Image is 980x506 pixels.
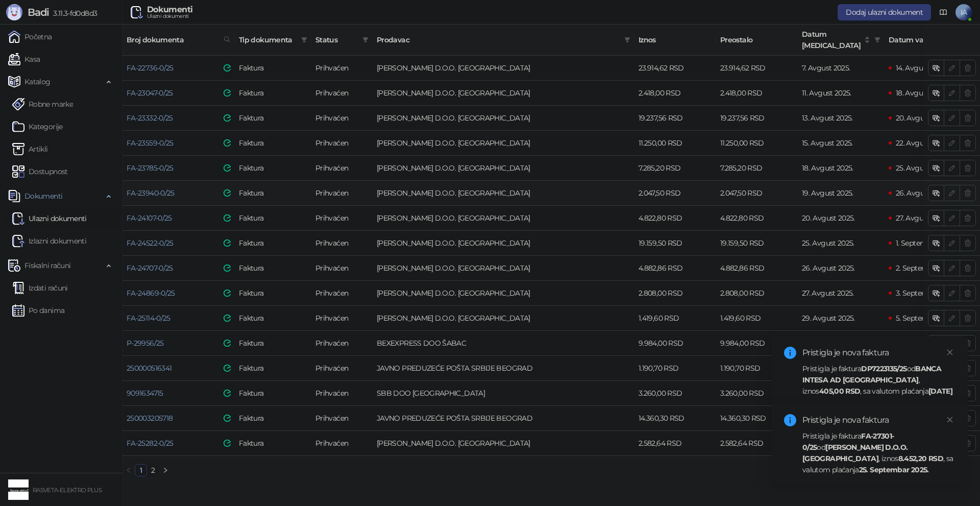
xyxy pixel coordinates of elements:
[135,465,146,476] a: 1
[159,464,171,476] button: right
[846,8,923,17] span: Dodaj ulazni dokument
[12,143,24,155] img: Artikli
[235,431,311,456] td: Faktura
[311,231,373,256] td: Prihvaćen
[946,416,953,423] span: close
[147,6,192,14] div: Dokumenti
[716,281,798,306] td: 2.808,00 RSD
[224,290,231,297] img: e-Faktura
[802,347,955,359] div: Pristigla je nova faktura
[24,186,62,206] span: Dokumenti
[373,25,634,56] th: Prodavac
[634,306,716,331] td: 1.419,60 RSD
[798,306,885,331] td: 29. Avgust 2025.
[224,214,231,222] img: e-Faktura
[12,300,64,321] a: Po danima
[373,406,634,431] td: JAVNO PREDUZEĆE POŠTA SRBIJE BEOGRAD
[373,131,634,156] td: Trgovina Matejić D.O.O. Kruševac
[634,256,716,281] td: 4.882,86 RSD
[784,414,796,426] span: info-circle
[311,281,373,306] td: Prihvaćen
[716,25,798,56] th: Preostalo
[798,131,885,156] td: 15. Avgust 2025.
[12,212,24,225] img: Ulazni dokumenti
[235,81,311,106] td: Faktura
[360,32,371,47] span: filter
[624,37,630,43] span: filter
[235,156,311,181] td: Faktura
[889,34,949,45] span: Datum valute
[127,34,219,45] span: Broj dokumenta
[896,263,958,273] span: 2. Septembar 2025.
[802,29,862,51] span: Datum [MEDICAL_DATA]
[239,34,297,45] span: Tip dokumenta
[634,406,716,431] td: 14.360,30 RSD
[716,381,798,406] td: 3.260,00 RSD
[896,288,958,298] span: 3. Septembar 2025.
[634,231,716,256] td: 19.159,50 RSD
[716,106,798,131] td: 19.237,56 RSD
[131,6,143,18] img: Ulazni dokumenti
[896,188,949,198] span: 26. Avgust 2025.
[235,306,311,331] td: Faktura
[24,255,70,276] span: Fiskalni računi
[224,365,231,372] img: e-Faktura
[622,32,632,47] span: filter
[311,256,373,281] td: Prihvaćen
[872,27,883,53] span: filter
[315,34,358,45] span: Status
[235,256,311,281] td: Faktura
[127,88,173,98] a: FA-23047-0/25
[12,94,73,114] a: Robne marke
[24,71,51,92] span: Katalog
[634,206,716,231] td: 4.822,80 RSD
[148,465,159,476] a: 2
[311,56,373,81] td: Prihvaćen
[12,161,68,182] a: Dostupnost
[634,131,716,156] td: 11.250,00 RSD
[716,56,798,81] td: 23.914,62 RSD
[224,390,231,397] img: e-Faktura
[896,113,949,123] span: 20. Avgust 2025.
[127,389,163,398] a: 9091634715
[716,156,798,181] td: 7.285,20 RSD
[716,131,798,156] td: 11.250,00 RSD
[716,256,798,281] td: 4.882,86 RSD
[896,88,947,98] span: 18. Avgust 2025.
[311,131,373,156] td: Prihvaćen
[634,181,716,206] td: 2.047,50 RSD
[896,163,948,173] span: 25. Avgust 2025.
[122,25,235,56] th: Broj dokumenta
[373,331,634,356] td: BEXEXPRESS DOO ŠABAC
[955,4,972,20] span: IA
[12,231,86,251] a: Izlazni dokumenti
[311,106,373,131] td: Prihvaćen
[135,464,147,476] li: 1
[311,356,373,381] td: Prihvaćen
[798,281,885,306] td: 27. Avgust 2025.
[311,381,373,406] td: Prihvaćen
[373,256,634,281] td: Trgovina Matejić D.O.O. Kruševac
[49,9,97,18] span: 3.11.3-fd0d8d3
[311,431,373,456] td: Prihvaćen
[8,479,29,500] img: 64x64-companyLogo-4c9eac63-00ad-485c-9b48-57f283827d2d.png
[311,306,373,331] td: Prihvaćen
[634,25,716,56] th: Iznos
[311,81,373,106] td: Prihvaćen
[301,37,307,43] span: filter
[127,314,170,323] a: FA-25114-0/25
[798,156,885,181] td: 18. Avgust 2025.
[716,231,798,256] td: 19.159,50 RSD
[896,238,956,248] span: 1. Septembar 2025.
[311,331,373,356] td: Prihvaćen
[8,27,52,47] a: Početna
[224,189,231,197] img: e-Faktura
[235,206,311,231] td: Faktura
[798,231,885,256] td: 25. Avgust 2025.
[946,349,953,356] span: close
[12,139,48,159] a: ArtikliArtikli
[147,14,192,19] div: Ulazni dokumenti
[311,206,373,231] td: Prihvaćen
[373,431,634,456] td: Trgovina Matejić D.O.O. Kruševac
[802,414,955,426] div: Pristigla je nova faktura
